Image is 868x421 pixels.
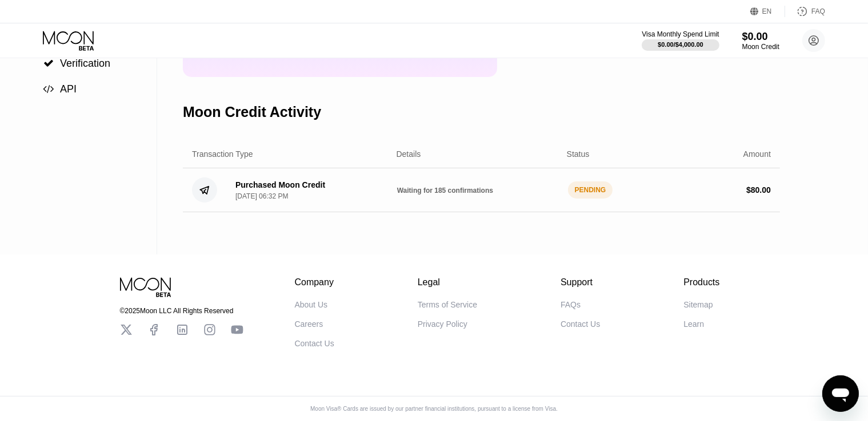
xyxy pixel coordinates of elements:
[642,30,719,51] div: Visa Monthly Spend Limit$0.00/$4,000.00
[418,277,477,288] div: Legal
[561,319,600,329] div: Contact Us
[60,58,110,69] span: Verification
[683,319,704,329] div: Learn
[397,149,421,159] div: Details
[295,339,334,348] div: Contact Us
[762,7,772,15] div: EN
[750,6,785,17] div: EN
[183,104,321,120] div: Moon Credit Activity
[235,192,288,200] div: [DATE] 06:32 PM
[642,30,719,38] div: Visa Monthly Spend Limit
[561,300,581,309] div: FAQs
[683,277,719,288] div: Products
[742,31,779,51] div: $0.00Moon Credit
[418,300,477,309] div: Terms of Service
[43,58,54,68] div: 
[301,406,567,412] div: Moon Visa® Cards are issued by our partner financial institutions, pursuant to a license from Visa.
[742,43,779,51] div: Moon Credit
[120,307,243,315] div: © 2025 Moon LLC All Rights Reserved
[568,181,613,199] div: PENDING
[567,149,590,159] div: Status
[743,149,771,159] div: Amount
[683,300,713,309] div: Sitemap
[561,277,600,288] div: Support
[811,7,825,15] div: FAQ
[60,83,77,95] span: API
[397,187,493,195] span: Waiting for 185 confirmations
[658,41,703,48] div: $0.00 / $4,000.00
[43,58,54,68] span: 
[295,319,323,329] div: Careers
[192,149,253,159] div: Transaction Type
[746,185,771,195] div: $ 80.00
[295,300,328,309] div: About Us
[785,6,825,17] div: FAQ
[235,180,325,189] div: Purchased Moon Credit
[418,319,467,329] div: Privacy Policy
[822,375,859,412] iframe: Button to launch messaging window
[295,277,334,288] div: Company
[742,31,779,43] div: $0.00
[43,84,54,94] span: 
